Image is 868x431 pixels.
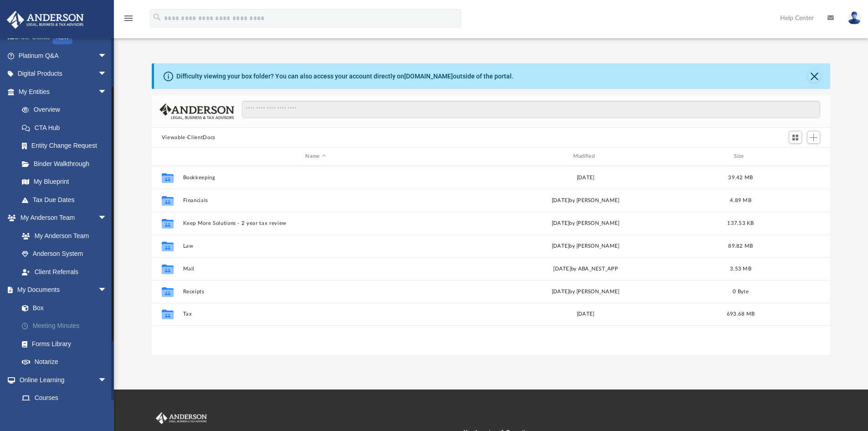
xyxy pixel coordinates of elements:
span: 39.42 MB [728,175,753,180]
a: Notarize [13,353,121,371]
div: id [156,152,179,161]
a: Forms Library [13,335,116,353]
i: search [152,12,162,22]
a: My Documentsarrow_drop_down [6,281,121,299]
a: Online Learningarrow_drop_down [6,371,116,389]
span: 89.82 MB [728,243,753,248]
a: My Blueprint [13,173,116,191]
a: Box [13,299,116,317]
i: menu [123,13,134,24]
div: [DATE] by [PERSON_NAME] [452,287,718,296]
img: Anderson Advisors Platinum Portal [154,412,209,424]
div: [DATE] [452,310,718,318]
img: Anderson Advisors Platinum Portal [4,11,87,29]
button: Receipts [183,289,448,295]
div: grid [152,166,831,355]
div: Modified [452,152,719,161]
span: arrow_drop_down [98,83,116,101]
span: arrow_drop_down [98,371,116,389]
div: Difficulty viewing your box folder? You can also access your account directly on outside of the p... [176,72,514,81]
span: 0 Byte [733,289,749,294]
a: menu [123,17,134,24]
div: [DATE] by [PERSON_NAME] [452,219,718,227]
div: Name [182,152,448,161]
button: Bookkeeping [183,175,448,181]
a: Platinum Q&Aarrow_drop_down [6,47,121,65]
button: Viewable-ClientDocs [162,134,216,142]
a: Anderson System [13,245,116,263]
a: Binder Walkthrough [13,155,121,173]
span: arrow_drop_down [98,209,116,228]
div: [DATE] by ABA_NEST_APP [452,265,718,273]
a: Courses [13,389,116,407]
a: My Entitiesarrow_drop_down [6,83,121,101]
input: Search files and folders [242,101,820,118]
span: arrow_drop_down [98,47,116,65]
a: My Anderson Teamarrow_drop_down [6,209,116,227]
div: Size [722,152,759,161]
span: 3.53 MB [730,266,751,271]
div: id [763,152,827,161]
button: Keep More Solutions - 2 year tax review [183,220,448,226]
div: [DATE] by [PERSON_NAME] [452,242,718,250]
a: Overview [13,101,121,119]
span: 137.53 KB [727,220,754,225]
div: [DATE] [452,173,718,182]
a: CTA Hub [13,119,121,137]
span: arrow_drop_down [98,65,116,83]
div: [DATE] by [PERSON_NAME] [452,196,718,204]
a: Tax Due Dates [13,191,121,209]
button: Switch to Grid View [789,131,802,144]
a: My Anderson Team [13,227,112,245]
a: Meeting Minutes [13,317,121,335]
button: Close [808,70,821,83]
button: Financials [183,197,448,203]
button: Tax [183,311,448,317]
span: 693.68 MB [727,312,755,317]
button: Add [807,131,821,144]
span: arrow_drop_down [98,281,116,300]
img: User Pic [847,11,861,25]
button: Law [183,243,448,249]
span: 4.89 MB [730,197,751,203]
a: [DOMAIN_NAME] [404,73,453,80]
a: Entity Change Request [13,137,121,155]
a: Client Referrals [13,263,116,281]
a: Digital Productsarrow_drop_down [6,65,121,83]
button: Mail [183,266,448,272]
